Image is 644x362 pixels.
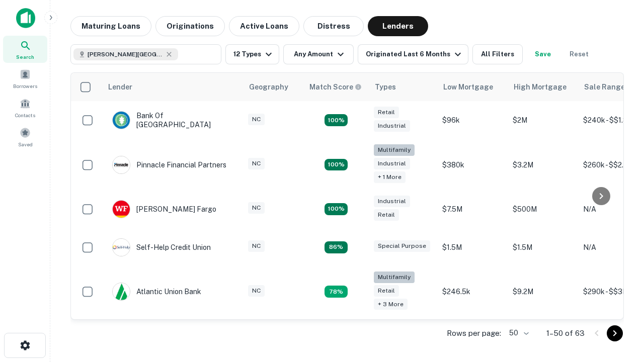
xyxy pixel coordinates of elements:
[309,81,362,93] div: Capitalize uses an advanced AI algorithm to match your search with the best lender. The match sco...
[508,139,578,190] td: $3.2M
[113,201,130,218] img: picture
[112,111,233,129] div: Bank Of [GEOGRAPHIC_DATA]
[325,203,348,215] div: Matching Properties: 14, hasApolloMatch: undefined
[112,283,201,301] div: Atlantic Union Bank
[437,73,508,101] th: Low Mortgage
[108,81,132,93] div: Lender
[437,101,508,139] td: $96k
[546,327,585,339] p: 1–50 of 63
[3,94,47,121] a: Contacts
[283,44,354,64] button: Any Amount
[155,16,225,36] button: Originations
[225,44,279,64] button: 12 Types
[229,16,299,36] button: Active Loans
[437,139,508,190] td: $380k
[3,36,47,63] a: Search
[325,241,348,253] div: Matching Properties: 11, hasApolloMatch: undefined
[325,114,348,126] div: Matching Properties: 15, hasApolloMatch: undefined
[437,228,508,266] td: $1.5M
[243,73,303,101] th: Geography
[374,271,415,283] div: Multifamily
[437,190,508,228] td: $7.5M
[248,114,265,125] div: NC
[508,228,578,266] td: $1.5M
[374,209,399,221] div: Retail
[366,48,464,60] div: Originated Last 6 Months
[325,286,348,298] div: Matching Properties: 10, hasApolloMatch: undefined
[374,299,408,310] div: + 3 more
[375,81,396,93] div: Types
[249,81,288,93] div: Geography
[374,240,430,252] div: Special Purpose
[248,158,265,169] div: NC
[16,53,34,61] span: Search
[607,325,623,341] button: Go to next page
[374,285,399,297] div: Retail
[374,171,406,183] div: + 1 more
[563,44,595,64] button: Reset
[16,8,35,28] img: capitalize-icon.png
[447,327,501,339] p: Rows per page:
[112,156,226,174] div: Pinnacle Financial Partners
[369,73,437,101] th: Types
[303,73,369,101] th: Capitalize uses an advanced AI algorithm to match your search with the best lender. The match sco...
[309,81,360,93] h6: Match Score
[248,202,265,214] div: NC
[3,65,47,92] a: Borrowers
[505,326,530,340] div: 50
[374,120,410,132] div: Industrial
[113,156,130,173] img: picture
[248,285,265,297] div: NC
[358,44,468,64] button: Originated Last 6 Months
[584,81,625,93] div: Sale Range
[374,107,399,118] div: Retail
[508,190,578,228] td: $500M
[514,81,567,93] div: High Mortgage
[374,144,415,156] div: Multifamily
[472,44,523,64] button: All Filters
[102,73,243,101] th: Lender
[437,266,508,317] td: $246.5k
[113,112,130,129] img: picture
[594,282,644,330] iframe: Chat Widget
[88,50,163,59] span: [PERSON_NAME][GEOGRAPHIC_DATA], [GEOGRAPHIC_DATA]
[527,44,559,64] button: Save your search to get updates of matches that match your search criteria.
[18,140,33,148] span: Saved
[70,16,151,36] button: Maturing Loans
[112,200,216,218] div: [PERSON_NAME] Fargo
[13,82,37,90] span: Borrowers
[303,16,364,36] button: Distress
[3,123,47,150] a: Saved
[113,239,130,256] img: picture
[248,240,265,252] div: NC
[508,266,578,317] td: $9.2M
[508,73,578,101] th: High Mortgage
[15,111,35,119] span: Contacts
[374,158,410,169] div: Industrial
[508,101,578,139] td: $2M
[374,196,410,207] div: Industrial
[112,238,211,256] div: Self-help Credit Union
[368,16,428,36] button: Lenders
[325,159,348,171] div: Matching Properties: 23, hasApolloMatch: undefined
[443,81,493,93] div: Low Mortgage
[113,283,130,300] img: picture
